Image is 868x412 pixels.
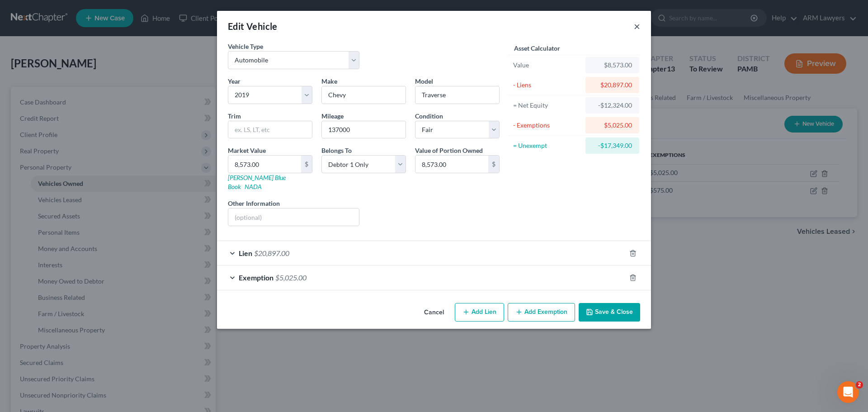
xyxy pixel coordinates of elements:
[228,76,241,86] label: Year
[837,381,859,403] iframe: Intercom live chat
[228,174,286,190] a: [PERSON_NAME] Blue Book
[239,249,252,257] span: Lien
[228,199,280,208] label: Other Information
[415,111,443,121] label: Condition
[417,304,451,322] button: Cancel
[228,42,263,51] label: Vehicle Type
[228,121,312,138] input: ex. LS, LT, etc
[321,147,352,154] span: Belongs To
[301,156,312,173] div: $
[593,121,632,130] div: $5,025.00
[322,86,406,104] input: ex. Nissan
[514,43,560,53] label: Asset Calculator
[254,249,289,257] span: $20,897.00
[322,121,406,138] input: --
[508,303,575,322] button: Add Exemption
[634,21,640,32] button: ×
[228,156,301,173] input: 0.00
[593,81,632,90] div: $20,897.00
[513,121,581,130] div: - Exemptions
[239,273,274,282] span: Exemption
[228,208,359,226] input: (optional)
[593,141,632,150] div: -$17,349.00
[228,111,241,121] label: Trim
[579,303,640,322] button: Save & Close
[415,86,499,104] input: ex. Altima
[321,111,344,121] label: Mileage
[513,101,581,110] div: = Net Equity
[415,76,433,86] label: Model
[275,273,307,282] span: $5,025.00
[245,183,262,190] a: NADA
[513,81,581,90] div: - Liens
[455,303,504,322] button: Add Lien
[513,61,581,70] div: Value
[228,146,266,155] label: Market Value
[415,146,483,155] label: Value of Portion Owned
[321,77,337,85] span: Make
[415,156,488,173] input: 0.00
[228,20,278,33] div: Edit Vehicle
[593,101,632,110] div: -$12,324.00
[856,381,863,388] span: 2
[513,141,581,150] div: = Unexempt
[488,156,499,173] div: $
[593,61,632,70] div: $8,573.00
